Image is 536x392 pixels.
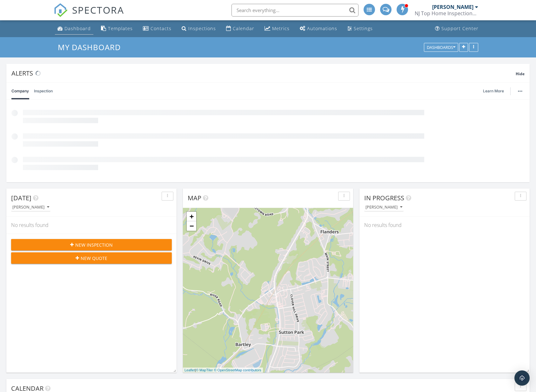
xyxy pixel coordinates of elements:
[365,205,402,209] div: [PERSON_NAME]
[34,83,53,99] a: Inspection
[11,194,31,202] span: [DATE]
[518,90,522,92] img: ellipsis-632cfdd7c38ec3a7d453.svg
[364,194,404,202] span: In Progress
[11,252,172,264] button: New Quote
[514,370,530,386] div: Open Intercom Messenger
[55,23,93,35] a: Dashboard
[427,45,455,50] div: Dashboards
[231,4,358,17] input: Search everything...
[108,25,133,31] div: Templates
[12,205,49,209] div: [PERSON_NAME]
[359,216,530,234] div: No results found
[98,23,135,35] a: Templates
[11,239,172,250] button: New Inspection
[483,88,508,94] a: Learn More
[54,9,124,22] a: SPECTORA
[184,368,195,372] a: Leaflet
[11,83,29,99] a: Company
[224,23,257,35] a: Calendar
[432,4,473,10] div: [PERSON_NAME]
[214,368,261,372] a: © OpenStreetMap contributors
[516,71,525,76] span: Hide
[272,25,290,31] div: Metrics
[72,3,124,17] span: SPECTORA
[58,42,126,52] a: My Dashboard
[140,23,174,35] a: Contacts
[196,368,213,372] a: © MapTiler
[188,25,216,31] div: Inspections
[424,43,458,52] button: Dashboards
[81,255,107,262] span: New Quote
[307,25,337,31] div: Automations
[188,194,201,202] span: Map
[233,25,254,31] div: Calendar
[297,23,340,35] a: Automations (Advanced)
[11,203,50,212] button: [PERSON_NAME]
[345,23,375,35] a: Settings
[354,25,373,31] div: Settings
[415,10,478,17] div: NJ Top Home Inspections LLC
[11,69,516,77] div: Alerts
[75,242,113,248] span: New Inspection
[432,23,481,35] a: Support Center
[262,23,292,35] a: Metrics
[187,221,196,231] a: Zoom out
[179,23,218,35] a: Inspections
[187,212,196,221] a: Zoom in
[54,3,68,17] img: The Best Home Inspection Software - Spectora
[441,25,479,31] div: Support Center
[151,25,171,31] div: Contacts
[364,203,404,212] button: [PERSON_NAME]
[64,25,91,31] div: Dashboard
[183,368,263,373] div: |
[6,216,177,234] div: No results found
